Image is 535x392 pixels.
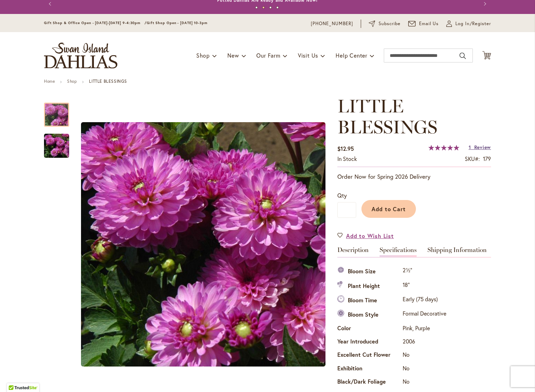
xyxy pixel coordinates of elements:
[337,192,347,199] span: Qty
[44,133,69,158] img: LITTLE BLESSINGS
[401,376,448,389] td: No
[81,122,325,367] img: LITTLE BLESSINGS
[44,96,76,127] div: LITTLE BLESSINGS
[89,79,127,84] strong: LITTLE BLESSINGS
[337,247,369,257] a: Description
[380,247,417,257] a: Specifications
[369,20,401,27] a: Subscribe
[262,6,265,9] button: 2 of 4
[5,367,25,387] iframe: Launch Accessibility Center
[337,232,394,240] a: Add to Wish List
[337,308,401,322] th: Bloom Style
[401,322,448,335] td: Pink, Purple
[44,21,147,25] span: Gift Shop & Office Open - [DATE]-[DATE] 9-4:30pm /
[469,144,471,150] span: 1
[44,127,69,158] div: LITTLE BLESSINGS
[401,362,448,376] td: No
[336,52,367,59] span: Help Center
[428,145,459,150] div: 100%
[337,95,437,138] span: LITTLE BLESSINGS
[44,43,117,68] a: store logo
[337,322,401,335] th: Color
[298,52,318,59] span: Visit Us
[337,172,491,181] p: Order Now for Spring 2026 Delivery
[337,145,354,152] span: $12.95
[255,6,258,9] button: 1 of 4
[401,349,448,362] td: No
[67,79,77,84] a: Shop
[337,155,357,163] div: Availability
[455,20,491,27] span: Log In/Register
[337,265,401,279] th: Bloom Size
[483,155,491,163] div: 179
[474,144,491,150] span: Review
[401,279,448,293] td: 18"
[147,21,207,25] span: Gift Shop Open - [DATE] 10-3pm
[337,349,401,362] th: Excellent Cut Flower
[427,247,487,257] a: Shipping Information
[401,336,448,349] td: 2006
[227,52,239,59] span: New
[337,336,401,349] th: Year Introduced
[269,6,272,9] button: 3 of 4
[401,294,448,308] td: Early (75 days)
[401,265,448,279] td: 2½"
[44,79,55,84] a: Home
[256,52,280,59] span: Our Farm
[379,20,401,27] span: Subscribe
[276,6,279,9] button: 4 of 4
[337,294,401,308] th: Bloom Time
[469,144,491,150] a: 1 Review
[346,232,394,240] span: Add to Wish List
[337,155,357,162] span: In stock
[361,200,416,218] button: Add to Cart
[408,20,439,27] a: Email Us
[401,308,448,322] td: Formal Decorative
[372,205,406,213] span: Add to Cart
[419,20,439,27] span: Email Us
[337,376,401,389] th: Black/Dark Foliage
[337,362,401,376] th: Exhibition
[465,155,480,162] strong: SKU
[311,20,353,27] a: [PHONE_NUMBER]
[196,52,210,59] span: Shop
[446,20,491,27] a: Log In/Register
[337,279,401,293] th: Plant Height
